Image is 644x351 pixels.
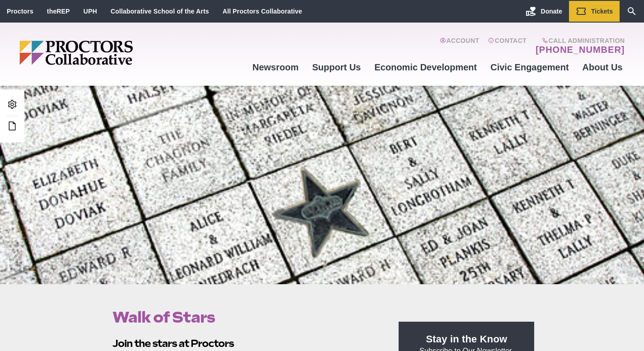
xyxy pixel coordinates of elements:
[541,8,562,15] span: Donate
[533,37,625,44] span: Call Administration
[113,309,378,326] h1: Walk of Stars
[111,8,209,15] a: Collaborative School of the Arts
[5,97,20,113] a: Admin Area
[519,1,569,22] a: Donate
[536,44,625,55] a: [PHONE_NUMBER]
[488,37,526,55] a: Contact
[245,55,305,79] a: Newsroom
[620,1,644,22] a: Search
[569,1,620,22] a: Tickets
[484,55,575,79] a: Civic Engagement
[113,337,378,351] h2: Join the stars at Proctors
[84,8,97,15] a: UPH
[426,333,508,345] strong: Stay in the Know
[306,55,368,79] a: Support Us
[5,118,20,135] a: Edit this Post/Page
[591,8,613,15] span: Tickets
[47,8,70,15] a: theREP
[19,41,202,65] img: Proctors logo
[222,8,302,15] a: All Proctors Collaborative
[7,8,33,15] a: Proctors
[368,55,484,79] a: Economic Development
[440,37,479,55] a: Account
[576,55,630,79] a: About Us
